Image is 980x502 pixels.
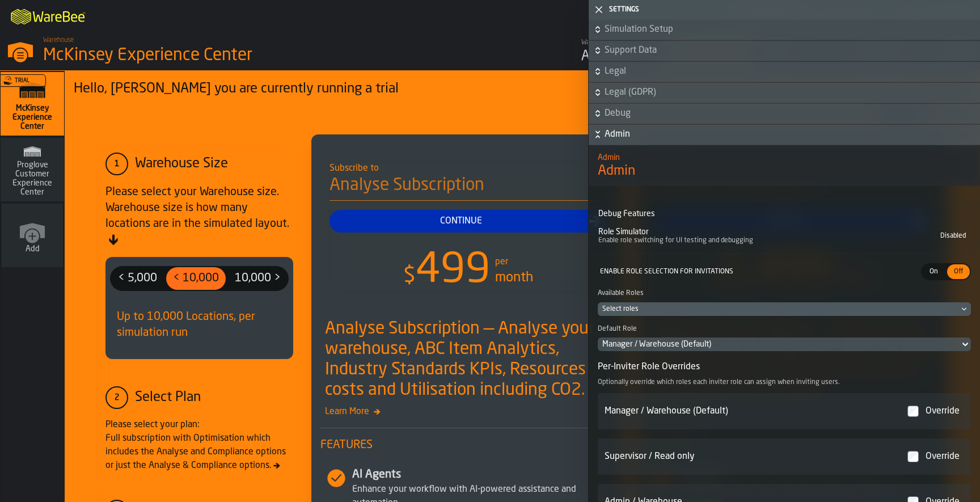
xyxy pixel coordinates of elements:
[105,386,128,409] div: 2
[110,266,165,291] label: button-switch-multi-< 5,000
[330,162,607,175] div: Subscribe to
[227,266,289,291] label: button-switch-multi-10,000 >
[495,269,533,287] div: month
[330,210,607,233] button: button-Continue
[1,72,64,138] a: link-to-/wh/i/99265d59-bd42-4a33-a5fd-483dee362034/simulations
[2,204,63,269] a: link-to-/wh/new
[165,266,227,291] label: button-switch-multi-< 10,000
[105,418,293,473] div: Please select your plan: Full subscription with Optimisation which includes the Analyse and Compl...
[110,300,289,350] div: Up to 10,000 Locations, per simulation run
[26,244,40,254] span: Add
[105,184,293,248] div: Please select your Warehouse size. Warehouse size is how many locations are in the simulated layout.
[43,45,349,66] div: McKinsey Experience Center
[416,251,491,292] span: 499
[330,175,607,201] h4: Analyse Subscription
[135,389,201,407] div: Select Plan
[166,267,226,290] div: thumb
[1,138,64,204] a: link-to-/wh/i/ad8a128b-0962-41b6-b9c5-f48cc7973f93/simulations
[5,161,60,197] span: Proglove Customer Experience Center
[105,153,128,175] div: 1
[228,267,288,290] div: thumb
[581,39,653,47] div: Warehouse
[325,319,616,400] div: Analyse Subscription — Analyse your warehouse, ABC Item Analytics, Industry Standards KPIs, Resou...
[43,36,74,44] span: Warehouse
[320,437,616,453] span: Features
[230,269,285,288] span: 10,000 >
[581,48,653,66] div: Activity
[572,34,662,70] a: link-to-/wh/i/99265d59-bd42-4a33-a5fd-483dee362034/feed/
[168,269,223,288] span: < 10,000
[320,405,616,419] span: Learn More
[403,265,416,288] span: $
[74,80,917,98] div: Hello, [PERSON_NAME] you are currently running a trial
[135,155,228,173] div: Warehouse Size
[15,78,29,84] span: Trial
[352,467,616,483] div: AI Agents
[334,214,589,228] div: Continue
[113,269,162,288] span: < 5,000
[111,267,164,290] div: thumb
[495,255,508,269] div: per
